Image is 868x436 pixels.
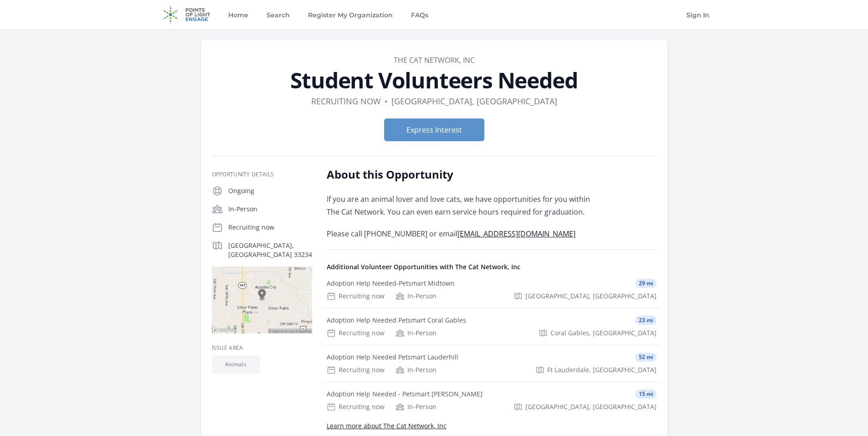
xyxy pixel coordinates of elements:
span: Coral Gables, [GEOGRAPHIC_DATA] [550,328,657,338]
div: Adoption Help Needed-Petsmart Midtown [327,279,455,288]
div: Adoption Help Needed Petsmart Lauderhill [327,353,458,362]
a: The Cat Network, Inc [394,55,475,65]
p: Please call [PHONE_NUMBER] or email [327,227,593,240]
span: Ft Lauderdale, [GEOGRAPHIC_DATA] [547,365,657,374]
span: [GEOGRAPHIC_DATA], [GEOGRAPHIC_DATA] [525,402,657,411]
span: 23 mi [635,316,657,325]
a: Adoption Help Needed - Petsmart [PERSON_NAME] 15 mi Recruiting now In-Person [GEOGRAPHIC_DATA], [... [323,382,660,419]
button: Express Interest [384,118,484,141]
h4: Additional Volunteer Opportunities with The Cat Network, Inc [327,262,657,272]
div: Recruiting now [327,402,385,411]
div: Recruiting now [327,328,385,338]
h1: Student Volunteers Needed [212,69,657,91]
a: Adoption Help Needed Petsmart Coral Gables 23 mi Recruiting now In-Person Coral Gables, [GEOGRAPH... [323,308,660,345]
span: [GEOGRAPHIC_DATA], [GEOGRAPHIC_DATA] [525,292,657,301]
div: In-Person [395,292,437,301]
dd: [GEOGRAPHIC_DATA], [GEOGRAPHIC_DATA] [391,95,557,108]
h2: About this Opportunity [327,167,593,182]
div: In-Person [395,402,437,411]
h3: Opportunity Details [212,171,312,178]
a: Learn more about The Cat Network, Inc [327,421,447,430]
dd: Recruiting now [311,95,381,108]
p: [GEOGRAPHIC_DATA], [GEOGRAPHIC_DATA] 33234 [228,241,312,259]
div: • [385,95,388,108]
div: In-Person [395,328,437,338]
img: Map [212,267,312,333]
div: Adoption Help Needed - Petsmart [PERSON_NAME] [327,390,483,399]
h3: Issue area [212,344,312,352]
li: Animals [212,355,260,374]
div: Recruiting now [327,365,385,374]
div: Recruiting now [327,292,385,301]
p: In-Person [228,205,312,214]
div: In-Person [395,365,437,374]
p: Recruiting now [228,223,312,232]
a: Adoption Help Needed Petsmart Lauderhill 52 mi Recruiting now In-Person Ft Lauderdale, [GEOGRAPHI... [323,345,660,382]
span: 52 mi [635,353,657,362]
span: 15 mi [635,390,657,399]
a: Adoption Help Needed-Petsmart Midtown 29 mi Recruiting now In-Person [GEOGRAPHIC_DATA], [GEOGRAPH... [323,272,660,308]
p: If you are an animal lover and love cats, we have opportunities for you within The Cat Network. Y... [327,193,593,218]
span: 29 mi [635,279,657,288]
p: Ongoing [228,186,312,195]
a: [EMAIL_ADDRESS][DOMAIN_NAME] [457,229,575,239]
div: Adoption Help Needed Petsmart Coral Gables [327,316,466,325]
